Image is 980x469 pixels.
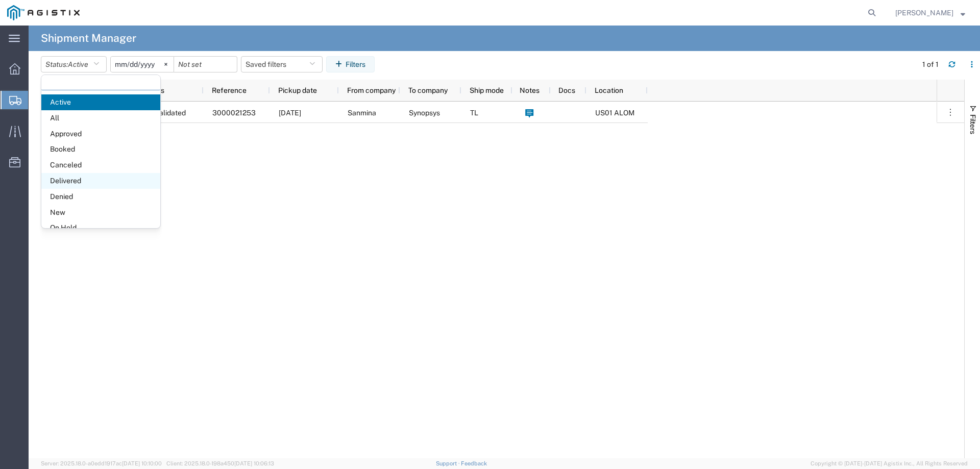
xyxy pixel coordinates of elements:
[520,86,540,94] span: Notes
[922,59,940,70] div: 1 of 1
[41,126,160,142] span: Approved
[174,57,237,72] input: Not set
[41,460,162,466] span: Server: 2025.18.0-a0edd1917ac
[470,109,478,117] span: TL
[41,220,160,236] span: On Hold
[595,109,634,117] span: US01 ALOM
[811,459,968,468] span: Copyright © [DATE]-[DATE] Agistix Inc., All Rights Reserved
[348,109,376,117] span: Sanmina
[155,102,186,124] span: Validated
[41,189,160,205] span: Denied
[111,57,174,72] input: Not set
[234,460,274,466] span: [DATE] 10:06:13
[595,86,623,94] span: Location
[41,26,136,51] h4: Shipment Manager
[241,56,323,72] button: Saved filters
[41,173,160,189] span: Delivered
[41,94,160,110] span: Active
[41,157,160,173] span: Canceled
[326,56,375,72] button: Filters
[558,86,575,94] span: Docs
[895,7,953,18] span: Billy Lo
[279,109,301,117] span: 09/03/2025
[408,86,448,94] span: To company
[212,109,256,117] span: 3000021253
[41,141,160,157] span: Booked
[278,86,317,94] span: Pickup date
[166,460,274,466] span: Client: 2025.18.0-198a450
[895,7,966,19] button: [PERSON_NAME]
[969,114,977,134] span: Filters
[470,86,504,94] span: Ship mode
[461,460,487,466] a: Feedback
[41,110,160,126] span: All
[7,5,80,20] img: logo
[212,86,247,94] span: Reference
[347,86,396,94] span: From company
[436,460,461,466] a: Support
[68,60,88,68] span: Active
[41,56,107,72] button: Status:Active
[409,109,440,117] span: Synopsys
[122,460,162,466] span: [DATE] 10:10:00
[41,205,160,220] span: New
